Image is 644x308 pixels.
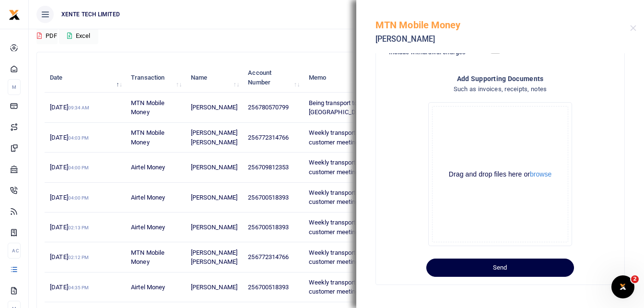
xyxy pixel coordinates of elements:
[387,73,613,84] h4: Add supporting Documents
[68,165,89,170] small: 04:00 PM
[248,194,289,201] span: 256700518393
[68,105,90,110] small: 09:34 AM
[191,224,237,231] span: [PERSON_NAME]
[68,285,89,290] small: 04:35 PM
[248,104,289,111] span: 256780570799
[131,129,164,146] span: MTN Mobile Money
[131,194,165,201] span: Airtel Money
[8,79,21,95] li: M
[375,35,630,44] h5: [PERSON_NAME]
[433,170,568,179] div: Drag and drop files here or
[530,171,551,178] button: browse
[248,284,289,291] span: 256700518393
[50,104,89,111] span: [DATE]
[36,28,58,44] button: PDF
[309,249,396,266] span: Weekly transport facilitation for customer meetings
[191,129,237,146] span: [PERSON_NAME] [PERSON_NAME]
[8,243,21,259] li: Ac
[68,225,89,230] small: 02:13 PM
[131,284,165,291] span: Airtel Money
[309,279,396,296] span: Weekly transport facilitation for customer meetings
[611,275,634,298] iframe: Intercom live chat
[309,129,396,146] span: Weekly transport facilitation for customer meetings
[131,164,165,171] span: Airtel Money
[248,224,289,231] span: 256700518393
[50,164,89,171] span: [DATE]
[248,253,289,261] span: 256772314766
[191,104,237,111] span: [PERSON_NAME]
[45,63,126,93] th: Date: activate to sort column descending
[248,134,289,141] span: 256772314766
[309,189,396,206] span: Weekly transport facilitation for customer meetings
[191,194,237,201] span: [PERSON_NAME]
[387,84,613,95] h4: Such as invoices, receipts, notes
[50,284,89,291] span: [DATE]
[375,19,630,31] h5: MTN Mobile Money
[630,25,636,31] button: Close
[309,219,396,236] span: Weekly transport facilitation for customer meetings
[303,63,422,93] th: Memo: activate to sort column ascending
[243,63,303,93] th: Account Number: activate to sort column ascending
[50,253,89,261] span: [DATE]
[58,10,124,19] span: XENTE TECH LIMITED
[185,63,243,93] th: Name: activate to sort column ascending
[50,194,89,201] span: [DATE]
[50,224,89,231] span: [DATE]
[68,135,89,141] small: 04:03 PM
[59,28,98,44] button: Excel
[68,195,89,201] small: 04:00 PM
[309,159,396,176] span: Weekly transport facilitation for customer meetings
[131,224,165,231] span: Airtel Money
[428,102,572,246] div: File Uploader
[9,9,20,21] img: logo-small
[126,63,186,93] th: Transaction: activate to sort column ascending
[309,99,381,116] span: Being transport to Bank of [GEOGRAPHIC_DATA]
[131,99,164,116] span: MTN Mobile Money
[248,164,289,171] span: 256709812353
[191,284,237,291] span: [PERSON_NAME]
[426,259,574,277] button: Send
[9,11,20,18] a: logo-small logo-large logo-large
[68,255,89,260] small: 02:12 PM
[191,164,237,171] span: [PERSON_NAME]
[50,134,89,141] span: [DATE]
[191,249,237,266] span: [PERSON_NAME] [PERSON_NAME]
[631,275,639,283] span: 2
[131,249,164,266] span: MTN Mobile Money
